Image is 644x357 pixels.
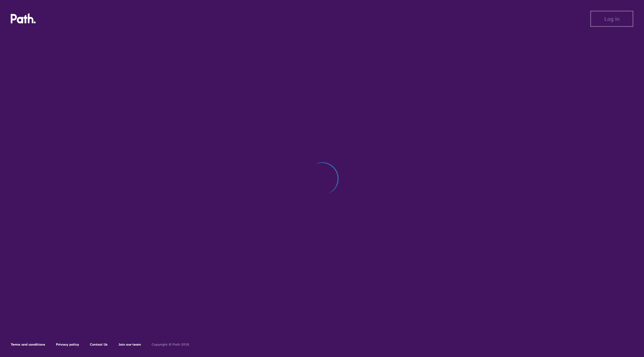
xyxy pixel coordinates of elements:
[118,342,141,347] a: Join our team
[152,343,189,347] h6: Copyright © Path 2018
[11,342,45,347] a: Terms and conditions
[604,16,620,22] span: Log in
[590,11,633,27] button: Log in
[90,342,108,347] a: Contact Us
[56,342,79,347] a: Privacy policy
